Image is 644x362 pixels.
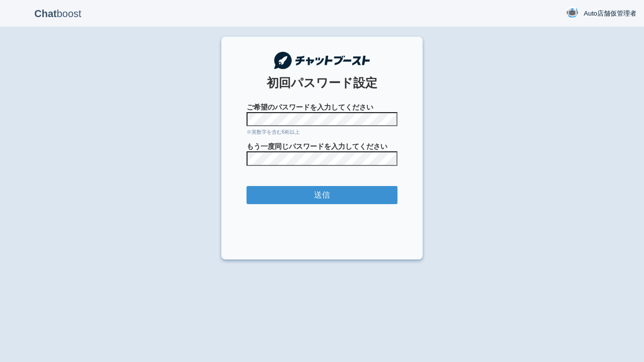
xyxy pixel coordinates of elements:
[566,7,579,19] img: User Image
[34,8,56,19] b: Chat
[247,102,397,112] span: ご希望のパスワードを入力してください
[584,9,636,19] span: Auto店舗仮管理者
[247,74,397,92] div: 初回パスワード設定
[247,129,397,136] div: ※英数字を含む6桁以上
[8,1,108,26] p: boost
[247,186,397,205] input: 送信
[247,141,397,151] span: もう一度同じパスワードを入力してください
[274,52,370,69] img: チャットブースト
